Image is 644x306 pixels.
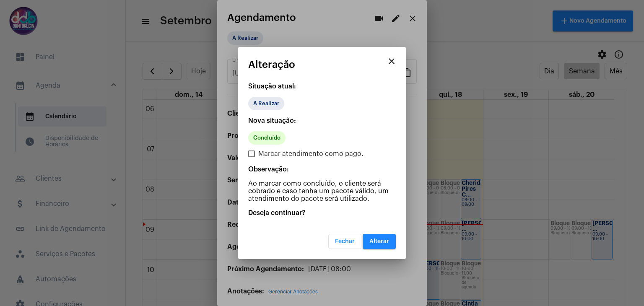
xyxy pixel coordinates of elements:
[363,234,396,249] button: Alterar
[335,239,355,244] span: Fechar
[387,56,397,66] mat-icon: close
[248,117,396,124] p: Nova situação:
[258,149,364,159] span: Marcar atendimento como pago.
[328,234,361,249] button: Fechar
[248,59,295,70] span: Alteração
[248,97,284,110] mat-chip: A Realizar
[248,83,396,90] p: Situação atual:
[248,131,286,145] mat-chip: Concluído
[248,209,396,217] p: Deseja continuar?
[248,180,396,202] p: Ao marcar como concluído, o cliente será cobrado e caso tenha um pacote válido, um atendimento do...
[248,166,396,173] p: Observação:
[369,239,389,244] span: Alterar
